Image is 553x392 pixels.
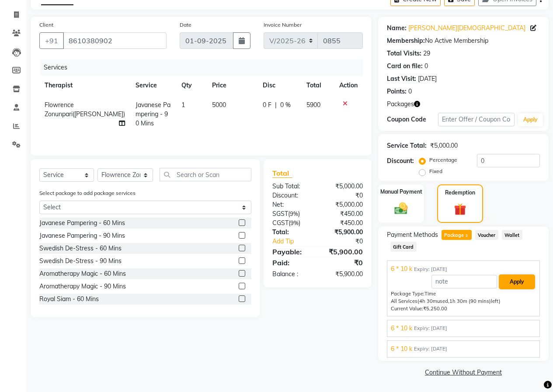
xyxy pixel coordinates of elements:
a: Continue Without Payment [380,368,547,377]
div: 0 [408,87,412,96]
label: Client [39,21,53,29]
span: Gift Card [390,242,417,252]
th: Disc [257,76,301,95]
div: 29 [423,49,430,58]
span: 0 % [280,101,291,110]
span: CGST [272,219,289,227]
th: Service [130,76,176,95]
span: | [275,101,277,110]
div: No Active Membership [387,36,540,45]
div: Swedish De-Stress - 60 Mins [39,244,122,253]
span: All Services [391,298,417,304]
img: _gift.svg [450,202,470,217]
span: Packages [387,100,414,109]
span: 6 * 10 k [391,324,412,333]
div: Paid: [266,257,318,268]
span: Time [424,291,436,297]
th: Price [207,76,257,95]
input: Search by Name/Mobile/Email/Code [63,32,167,49]
div: Aromatherapy Magic - 60 Mins [39,269,126,278]
div: ₹0 [317,191,369,200]
div: [DATE] [418,74,437,83]
div: Name: [387,24,407,33]
div: Discount: [387,156,414,166]
div: Javanese Pampering - 60 Mins [39,219,125,228]
div: Swedish De-Stress - 90 Mins [39,257,122,266]
img: _cash.svg [390,201,412,216]
div: ₹450.00 [317,219,369,228]
span: Expiry: [DATE] [414,345,447,353]
span: Payment Methods [387,230,438,239]
span: 1h 30m (90 mins) [449,298,491,304]
label: Percentage [429,156,457,164]
div: Balance : [266,270,318,279]
div: ₹0 [317,257,369,268]
span: Current Value: [391,305,423,312]
input: Enter Offer / Coupon Code [438,113,515,126]
span: 5900 [306,101,320,109]
div: Card on file: [387,62,423,71]
span: Package [442,230,472,240]
th: Total [301,76,334,95]
span: 3 [464,233,469,239]
div: ₹5,000.00 [430,141,458,150]
div: Last Visit: [387,74,416,83]
label: Date [180,21,191,29]
span: 9% [290,210,298,217]
div: Points: [387,87,407,96]
div: ₹450.00 [317,209,369,219]
span: Package Type: [391,291,424,297]
label: Redemption [445,189,475,197]
div: Payable: [266,246,318,257]
input: Search or Scan [160,168,251,181]
a: Add Tip [266,237,326,246]
div: ₹5,900.00 [317,246,369,257]
span: SGST [272,210,288,218]
span: Javanese Pampering - 90 Mins [136,101,170,127]
span: Wallet [502,230,522,240]
span: ₹5,250.00 [423,305,447,312]
div: Service Total: [387,141,427,150]
th: Therapist [39,76,130,95]
a: [PERSON_NAME][DEMOGRAPHIC_DATA] [408,24,525,33]
label: Manual Payment [380,188,422,196]
button: Apply [518,113,543,126]
label: Fixed [429,167,442,175]
input: note [431,275,497,288]
div: Javanese Pampering - 90 Mins [39,231,125,240]
div: 0 [424,62,428,71]
span: used, left) [417,298,501,304]
span: 9% [290,219,299,226]
button: Apply [499,274,535,289]
button: +91 [39,32,64,49]
div: ₹5,000.00 [317,182,369,191]
div: Discount: [266,191,318,200]
span: 5000 [212,101,226,109]
span: Voucher [475,230,498,240]
th: Action [334,76,363,95]
div: Net: [266,200,318,209]
div: ₹0 [326,237,369,246]
span: Flowrence Zonunpari([PERSON_NAME]) [45,101,125,118]
div: Total: [266,228,318,237]
span: Total [272,169,292,178]
span: Expiry: [DATE] [414,325,447,332]
div: Sub Total: [266,182,318,191]
div: Aromatherapy Magic - 90 Mins [39,282,126,291]
div: Royal Siam - 60 Mins [39,295,99,304]
div: ₹5,900.00 [317,270,369,279]
span: 6 * 10 k [391,344,412,354]
span: 0 F [263,101,271,110]
div: Services [40,59,369,76]
div: Total Visits: [387,49,421,58]
span: (4h 30m [417,298,437,304]
div: ( ) [266,219,318,228]
span: 1 [181,101,185,109]
label: Invoice Number [264,21,302,29]
th: Qty [176,76,207,95]
div: ₹5,000.00 [317,200,369,209]
div: ₹5,900.00 [317,228,369,237]
div: Membership: [387,36,425,45]
div: Coupon Code [387,115,438,124]
div: ( ) [266,209,318,219]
